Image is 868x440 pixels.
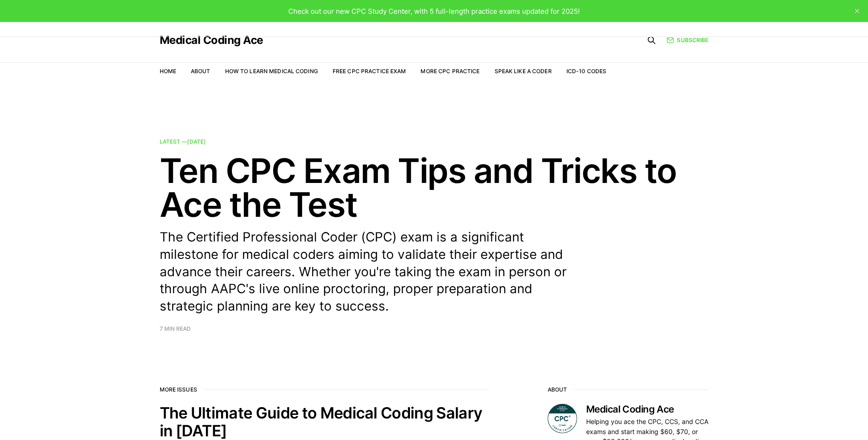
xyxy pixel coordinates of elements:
[187,138,206,145] time: [DATE]
[160,154,709,221] h2: Ten CPC Exam Tips and Tricks to Ace the Test
[548,404,577,433] img: Medical Coding Ace
[191,68,210,75] a: About
[421,68,480,75] a: More CPC Practice
[160,139,709,332] a: Latest —[DATE] Ten CPC Exam Tips and Tricks to Ace the Test The Certified Professional Coder (CPC...
[566,68,606,75] a: ICD-10 Codes
[160,138,206,145] span: Latest —
[160,68,176,75] a: Home
[160,229,581,315] p: The Certified Professional Coder (CPC) exam is a significant milestone for medical coders aiming ...
[160,35,263,46] a: Medical Coding Ace
[333,68,406,75] a: Free CPC Practice Exam
[288,7,580,16] span: Check out our new CPC Study Center, with 5 full-length practice exams updated for 2025!
[160,404,489,440] h2: The Ultimate Guide to Medical Coding Salary in [DATE]
[850,4,864,18] button: close
[225,68,318,75] a: How to Learn Medical Coding
[548,386,709,393] h2: About
[495,68,552,75] a: Speak Like a Coder
[667,36,708,44] a: Subscribe
[586,404,709,415] h3: Medical Coding Ace
[160,326,191,332] span: 7 min read
[160,386,489,393] h2: More issues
